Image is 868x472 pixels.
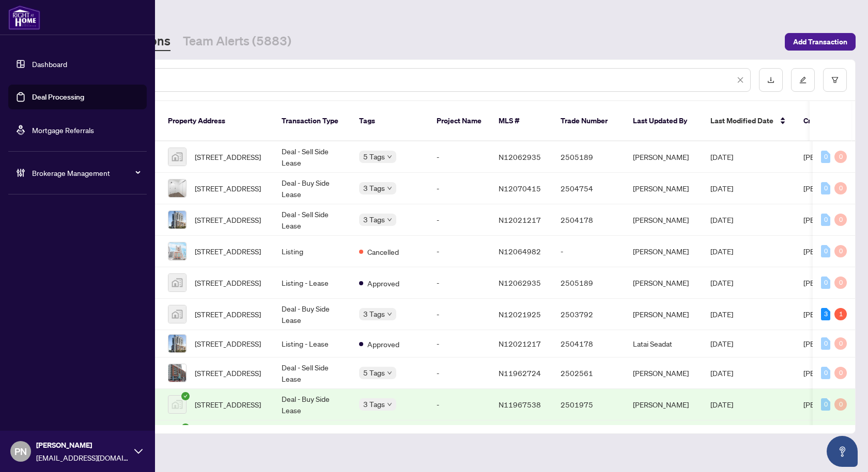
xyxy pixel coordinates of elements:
img: thumbnail-img [168,211,186,229]
th: MLS # [490,101,552,141]
img: logo [8,5,40,30]
span: [PERSON_NAME] [803,310,859,319]
span: [PERSON_NAME] [803,152,859,161]
td: [PERSON_NAME] [625,267,702,299]
td: - [428,267,490,299]
td: - [428,173,490,204]
span: N12021217 [499,215,541,224]
td: 2502561 [552,357,625,389]
td: Deal - Buy Side Lease [273,420,351,452]
div: 0 [834,367,847,379]
span: N12021925 [499,310,541,319]
span: 3 Tags [363,214,385,225]
div: 0 [821,337,830,350]
div: 0 [821,214,830,226]
span: down [387,217,392,222]
span: [STREET_ADDRESS] [195,151,261,162]
img: thumbnail-img [168,274,186,291]
span: N12062935 [499,152,541,161]
td: 2501975 [552,389,625,420]
td: Deal - Buy Side Lease [273,299,351,330]
td: [PERSON_NAME] [625,389,702,420]
th: Created By [795,101,857,141]
div: 1 [834,308,847,320]
span: [PERSON_NAME] [803,339,859,348]
span: [STREET_ADDRESS] [195,246,261,257]
td: Listing - Lease [273,330,351,357]
span: N11962724 [499,368,541,378]
td: - [428,141,490,173]
td: - [428,389,490,420]
span: 5 Tags [363,367,385,379]
a: Deal Processing [32,92,84,102]
div: 0 [834,337,847,350]
span: [STREET_ADDRESS] [195,367,261,379]
td: - [428,420,490,452]
span: [DATE] [710,247,733,256]
td: Deal - Sell Side Lease [273,141,351,173]
span: [STREET_ADDRESS] [195,399,261,410]
span: Cancelled [367,246,399,257]
td: 2503792 [552,299,625,330]
th: Last Modified Date [702,101,795,141]
div: 0 [834,398,847,411]
img: thumbnail-img [168,396,186,413]
th: Transaction Type [273,101,351,141]
span: check-circle [181,424,190,432]
td: [PERSON_NAME] [625,236,702,267]
span: [PERSON_NAME] [803,278,859,287]
a: Team Alerts (5883) [183,32,291,51]
td: 2504754 [552,173,625,204]
span: [PERSON_NAME] [803,184,859,193]
img: thumbnail-img [168,364,186,382]
th: Property Address [160,101,273,141]
a: Mortgage Referrals [32,125,94,135]
span: N12064982 [499,247,541,256]
span: 5 Tags [363,151,385,162]
td: [PERSON_NAME] [625,420,702,452]
td: [PERSON_NAME] [625,141,702,173]
span: [DATE] [710,152,733,161]
button: edit [791,68,815,92]
span: [DATE] [710,184,733,193]
td: - [428,330,490,357]
span: [DATE] [710,278,733,287]
span: [DATE] [710,310,733,319]
div: 0 [821,276,830,289]
span: filter [831,76,839,84]
span: PN [14,444,27,459]
span: [STREET_ADDRESS] [195,214,261,225]
span: Approved [367,278,399,289]
td: [PERSON_NAME] [625,204,702,236]
td: [PERSON_NAME] [625,357,702,389]
button: Add Transaction [785,33,856,51]
span: Brokerage Management [32,167,139,178]
span: Last Modified Date [710,115,773,126]
span: [DATE] [710,215,733,224]
div: 0 [834,276,847,289]
td: Deal - Sell Side Lease [273,204,351,236]
td: Listing - Lease [273,267,351,299]
td: 2505189 [552,267,625,299]
div: 0 [821,245,830,257]
img: thumbnail-img [168,180,186,197]
span: [DATE] [710,368,733,378]
span: [EMAIL_ADDRESS][DOMAIN_NAME] [36,452,129,463]
td: 2501434 [552,420,625,452]
th: Project Name [428,101,490,141]
span: [DATE] [710,339,733,348]
td: - [428,357,490,389]
span: [STREET_ADDRESS] [195,308,261,320]
span: edit [799,76,807,84]
div: 0 [821,367,830,379]
td: [PERSON_NAME] [625,173,702,204]
td: - [428,299,490,330]
span: [PERSON_NAME] [803,400,859,409]
span: [STREET_ADDRESS] [195,183,261,194]
img: thumbnail-img [168,335,186,352]
th: Trade Number [552,101,625,141]
td: - [428,204,490,236]
div: 0 [821,151,830,163]
span: N11967538 [499,400,541,409]
td: 2504178 [552,330,625,357]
